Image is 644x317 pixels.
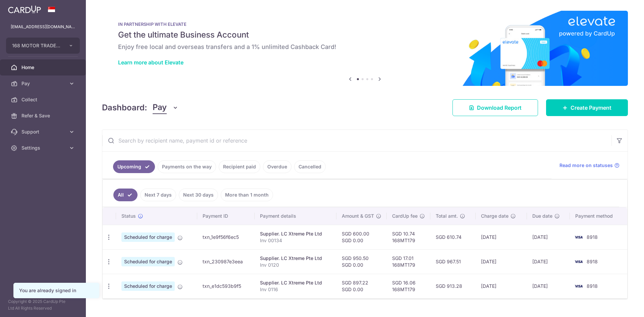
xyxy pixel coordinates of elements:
td: SGD 967.51 [430,249,476,274]
input: Search by recipient name, payment id or reference [102,130,611,151]
td: [DATE] [527,249,570,274]
a: Recipient paid [219,160,260,173]
a: Upcoming [113,160,155,173]
a: Next 7 days [140,189,176,201]
div: Supplier. LC Xtreme Pte Ltd [260,255,331,262]
p: [EMAIL_ADDRESS][DOMAIN_NAME] [11,23,75,30]
a: Payments on the way [158,160,216,173]
td: [DATE] [476,274,527,298]
a: Read more on statuses [559,162,620,169]
span: Total amt. [436,213,458,219]
td: SGD 610.74 [430,225,476,249]
span: Status [121,213,136,219]
td: SGD 600.00 SGD 0.00 [336,225,387,249]
a: Create Payment [546,99,628,116]
span: Support [21,128,66,135]
span: Pay [153,101,167,114]
td: SGD 16.06 168MT179 [387,274,430,298]
a: Overdue [263,160,291,173]
img: Renovation banner [102,11,628,86]
img: Bank Card [572,233,585,241]
span: Pay [21,80,66,87]
a: Next 30 days [179,189,218,201]
span: Create Payment [571,104,611,112]
a: More than 1 month [221,189,273,201]
p: Inv 00134 [260,237,331,244]
img: Bank Card [572,282,585,290]
td: SGD 17.01 168MT179 [387,249,430,274]
a: Cancelled [294,160,326,173]
img: Bank Card [572,258,585,266]
img: CardUp [8,5,41,13]
span: Collect [21,96,66,103]
td: SGD 10.74 168MT179 [387,225,430,249]
span: 8918 [587,234,598,240]
span: Scheduled for charge [121,232,175,242]
td: SGD 913.28 [430,274,476,298]
span: Amount & GST [342,213,374,219]
a: Download Report [452,99,538,116]
th: Payment details [255,207,336,225]
td: [DATE] [527,225,570,249]
div: Supplier. LC Xtreme Pte Ltd [260,230,331,237]
div: Supplier. LC Xtreme Pte Ltd [260,279,331,286]
span: 8918 [587,283,598,289]
span: Scheduled for charge [121,257,175,266]
p: Inv 0116 [260,286,331,293]
td: SGD 897.22 SGD 0.00 [336,274,387,298]
span: 8918 [587,259,598,264]
a: Learn more about Elevate [118,59,183,66]
span: Due date [532,213,552,219]
a: All [113,189,138,201]
h4: Dashboard: [102,102,147,114]
button: Pay [153,101,178,114]
span: Home [21,64,66,71]
td: txn_230987e3eea [197,249,255,274]
span: Refer & Save [21,112,66,119]
td: [DATE] [476,249,527,274]
th: Payment ID [197,207,255,225]
td: txn_e1dc593b9f5 [197,274,255,298]
td: [DATE] [476,225,527,249]
td: txn_1e9f56f6ec5 [197,225,255,249]
span: Settings [21,145,66,151]
th: Payment method [570,207,627,225]
span: Charge date [481,213,508,219]
span: Download Report [477,104,522,112]
span: 168 MOTOR TRADER PTE. LTD. [12,42,62,49]
span: Read more on statuses [559,162,613,169]
span: Scheduled for charge [121,281,175,291]
p: IN PARTNERSHIP WITH ELEVATE [118,21,612,27]
h5: Get the ultimate Business Account [118,30,612,40]
h6: Enjoy free local and overseas transfers and a 1% unlimited Cashback Card! [118,43,612,51]
td: SGD 950.50 SGD 0.00 [336,249,387,274]
span: CardUp fee [392,213,418,219]
p: Inv 0120 [260,262,331,268]
div: You are already signed in [19,287,94,294]
button: 168 MOTOR TRADER PTE. LTD. [6,38,80,54]
td: [DATE] [527,274,570,298]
